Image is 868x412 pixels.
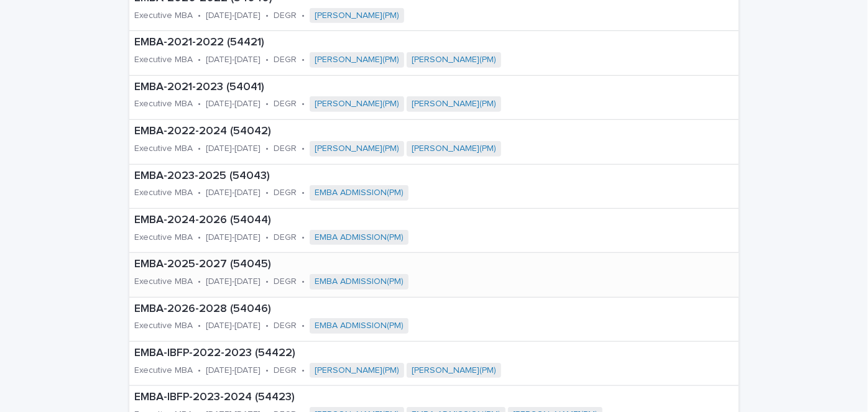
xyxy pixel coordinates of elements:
[274,232,297,243] p: DEGR
[265,365,269,376] p: •
[315,55,399,65] a: [PERSON_NAME](PM)
[265,188,269,198] p: •
[129,31,739,75] a: EMBA-2021-2022 (54421)Executive MBA•[DATE]-[DATE]•DEGR•[PERSON_NAME](PM) [PERSON_NAME](PM)
[315,99,399,109] a: [PERSON_NAME](PM)
[206,365,261,376] p: [DATE]-[DATE]
[129,342,739,386] a: EMBA-IBFP-2022-2023 (54422)Executive MBA•[DATE]-[DATE]•DEGR•[PERSON_NAME](PM) [PERSON_NAME](PM)
[206,99,261,109] p: [DATE]-[DATE]
[412,144,496,154] a: [PERSON_NAME](PM)
[315,232,404,243] a: EMBA ADMISSION(PM)
[315,277,404,287] a: EMBA ADMISSION(PM)
[134,214,548,227] p: EMBA-2024-2026 (54044)
[274,277,297,287] p: DEGR
[134,321,193,331] p: Executive MBA
[302,321,305,331] p: •
[206,188,261,198] p: [DATE]-[DATE]
[274,99,297,109] p: DEGR
[198,144,201,154] p: •
[134,391,734,405] p: EMBA-IBFP-2023-2024 (54423)
[274,11,297,21] p: DEGR
[265,277,269,287] p: •
[274,188,297,198] p: DEGR
[198,11,201,21] p: •
[134,277,193,287] p: Executive MBA
[302,55,305,65] p: •
[265,321,269,331] p: •
[302,144,305,154] p: •
[134,232,193,243] p: Executive MBA
[412,99,496,109] a: [PERSON_NAME](PM)
[302,11,305,21] p: •
[198,277,201,287] p: •
[302,365,305,376] p: •
[206,55,261,65] p: [DATE]-[DATE]
[302,277,305,287] p: •
[412,365,496,376] a: [PERSON_NAME](PM)
[129,253,739,297] a: EMBA-2025-2027 (54045)Executive MBA•[DATE]-[DATE]•DEGR•EMBA ADMISSION(PM)
[265,99,269,109] p: •
[302,99,305,109] p: •
[198,321,201,331] p: •
[129,76,739,120] a: EMBA-2021-2023 (54041)Executive MBA•[DATE]-[DATE]•DEGR•[PERSON_NAME](PM) [PERSON_NAME](PM)
[134,347,665,360] p: EMBA-IBFP-2022-2023 (54422)
[129,298,739,342] a: EMBA-2026-2028 (54046)Executive MBA•[DATE]-[DATE]•DEGR•EMBA ADMISSION(PM)
[206,321,261,331] p: [DATE]-[DATE]
[134,81,634,94] p: EMBA-2021-2023 (54041)
[134,170,547,183] p: EMBA-2023-2025 (54043)
[302,188,305,198] p: •
[198,232,201,243] p: •
[206,232,261,243] p: [DATE]-[DATE]
[274,321,297,331] p: DEGR
[134,365,193,376] p: Executive MBA
[274,144,297,154] p: DEGR
[315,144,399,154] a: [PERSON_NAME](PM)
[129,165,739,209] a: EMBA-2023-2025 (54043)Executive MBA•[DATE]-[DATE]•DEGR•EMBA ADMISSION(PM)
[274,365,297,376] p: DEGR
[206,144,261,154] p: [DATE]-[DATE]
[134,303,548,316] p: EMBA-2026-2028 (54046)
[198,55,201,65] p: •
[315,11,399,21] a: [PERSON_NAME](PM)
[129,209,739,253] a: EMBA-2024-2026 (54044)Executive MBA•[DATE]-[DATE]•DEGR•EMBA ADMISSION(PM)
[198,365,201,376] p: •
[315,365,399,376] a: [PERSON_NAME](PM)
[134,55,193,65] p: Executive MBA
[302,232,305,243] p: •
[412,55,496,65] a: [PERSON_NAME](PM)
[134,188,193,198] p: Executive MBA
[134,258,548,272] p: EMBA-2025-2027 (54045)
[134,36,634,50] p: EMBA-2021-2022 (54421)
[265,11,269,21] p: •
[129,120,739,164] a: EMBA-2022-2024 (54042)Executive MBA•[DATE]-[DATE]•DEGR•[PERSON_NAME](PM) [PERSON_NAME](PM)
[265,144,269,154] p: •
[134,125,640,139] p: EMBA-2022-2024 (54042)
[265,55,269,65] p: •
[206,277,261,287] p: [DATE]-[DATE]
[206,11,261,21] p: [DATE]-[DATE]
[315,188,404,198] a: EMBA ADMISSION(PM)
[274,55,297,65] p: DEGR
[198,99,201,109] p: •
[134,99,193,109] p: Executive MBA
[198,188,201,198] p: •
[265,232,269,243] p: •
[315,321,404,331] a: EMBA ADMISSION(PM)
[134,144,193,154] p: Executive MBA
[134,11,193,21] p: Executive MBA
